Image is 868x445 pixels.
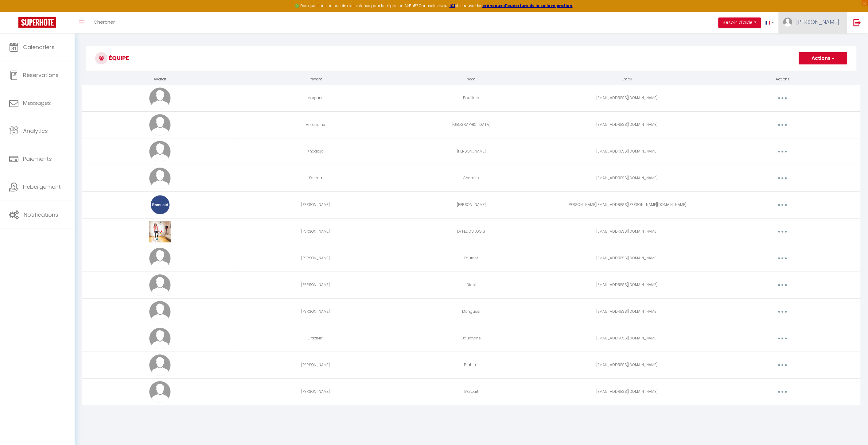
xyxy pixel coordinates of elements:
[149,381,171,403] img: avatar.png
[5,2,23,21] button: Ouvrir le widget de chat LiveChat
[149,114,171,136] img: avatar.png
[238,74,393,85] th: Prénom
[393,111,549,138] td: [GEOGRAPHIC_DATA]
[149,354,171,376] img: avatar.png
[549,165,705,192] td: [EMAIL_ADDRESS][DOMAIN_NAME]
[238,298,393,325] td: [PERSON_NAME]
[393,74,549,85] th: Nom
[23,155,52,163] span: Paiements
[23,99,51,107] span: Messages
[94,19,115,25] span: Chercher
[393,218,549,245] td: LA FEE DU LOGIS
[799,52,847,64] button: Actions
[238,165,393,192] td: Karima
[149,328,171,349] img: avatar.png
[149,141,171,162] img: avatar.png
[549,272,705,298] td: [EMAIL_ADDRESS][DOMAIN_NAME]
[238,111,393,138] td: Amandine
[705,74,861,85] th: Actions
[482,3,573,8] a: créneaux d'ouverture de la salle migration
[450,3,455,8] a: ICI
[549,138,705,165] td: [EMAIL_ADDRESS][DOMAIN_NAME]
[393,165,549,192] td: Chemirik
[549,298,705,325] td: [EMAIL_ADDRESS][DOMAIN_NAME]
[549,192,705,218] td: [PERSON_NAME][EMAIL_ADDRESS][PERSON_NAME][DOMAIN_NAME]
[149,194,170,216] img: 17193923951436.png
[549,325,705,352] td: [EMAIL_ADDRESS][DOMAIN_NAME]
[23,127,48,135] span: Analytics
[393,138,549,165] td: [PERSON_NAME]
[149,274,171,296] img: avatar.png
[86,46,857,71] h3: Équipe
[24,211,58,219] span: Notifications
[393,272,549,298] td: Diabi
[393,325,549,352] td: Boulmane
[393,352,549,378] td: Brahimi
[238,138,393,165] td: Khadidja
[549,111,705,138] td: [EMAIL_ADDRESS][DOMAIN_NAME]
[238,325,393,352] td: Graziella
[18,17,56,28] img: Super Booking
[549,352,705,378] td: [EMAIL_ADDRESS][DOMAIN_NAME]
[783,17,792,27] img: ...
[393,192,549,218] td: [PERSON_NAME]
[238,272,393,298] td: [PERSON_NAME]
[238,85,393,111] td: Morgane
[238,245,393,272] td: [PERSON_NAME]
[238,192,393,218] td: [PERSON_NAME]
[779,12,847,33] a: ... [PERSON_NAME]
[23,71,59,79] span: Réservations
[82,74,238,85] th: Avatar
[23,43,55,51] span: Calendriers
[23,183,61,191] span: Hébergement
[549,218,705,245] td: [EMAIL_ADDRESS][DOMAIN_NAME]
[149,87,171,109] img: avatar.png
[549,74,705,85] th: Email
[238,378,393,405] td: [PERSON_NAME]
[549,245,705,272] td: [EMAIL_ADDRESS][DOMAIN_NAME]
[393,298,549,325] td: Mangussi
[549,85,705,111] td: [EMAIL_ADDRESS][DOMAIN_NAME]
[149,168,171,189] img: avatar.png
[393,85,549,111] td: Bouillard
[149,301,171,323] img: avatar.png
[393,378,549,405] td: Malpart
[149,221,171,242] img: 17239672767745.png
[393,245,549,272] td: Fournet
[549,378,705,405] td: [EMAIL_ADDRESS][DOMAIN_NAME]
[854,19,861,26] img: logout
[238,218,393,245] td: [PERSON_NAME]
[149,248,171,269] img: avatar.png
[89,12,119,33] a: Chercher
[718,17,761,28] button: Besoin d'aide ?
[796,18,839,26] span: [PERSON_NAME]
[238,352,393,378] td: [PERSON_NAME]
